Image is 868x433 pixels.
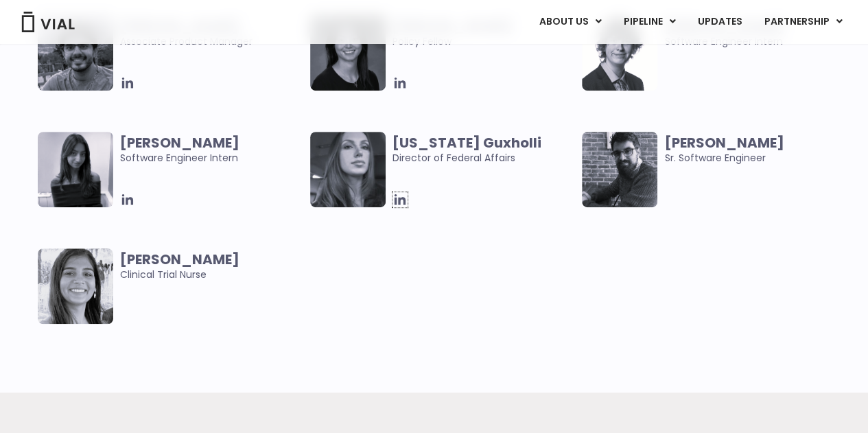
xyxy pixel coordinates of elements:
span: Software Engineer Intern [120,135,303,165]
a: PIPELINEMenu Toggle [613,10,686,34]
img: Headshot of smiling man named Abhinav [38,15,113,91]
a: PARTNERSHIPMenu Toggle [753,10,854,34]
b: [US_STATE] Guxholli [392,133,541,152]
img: Smiling woman named Deepa [38,248,113,324]
img: Black and white image of woman. [310,132,386,207]
a: ABOUT USMenu Toggle [528,10,612,34]
img: Vial Logo [21,12,75,32]
b: [PERSON_NAME] [120,250,239,269]
a: UPDATES [687,10,753,34]
span: Clinical Trial Nurse [120,252,303,282]
img: Smiling man named Dugi Surdulli [582,132,657,207]
span: Sr. Software Engineer [664,135,847,165]
b: [PERSON_NAME] [664,133,784,152]
b: [PERSON_NAME] [120,133,239,152]
span: Director of Federal Affairs [392,135,576,165]
img: Smiling woman named Claudia [310,15,386,91]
